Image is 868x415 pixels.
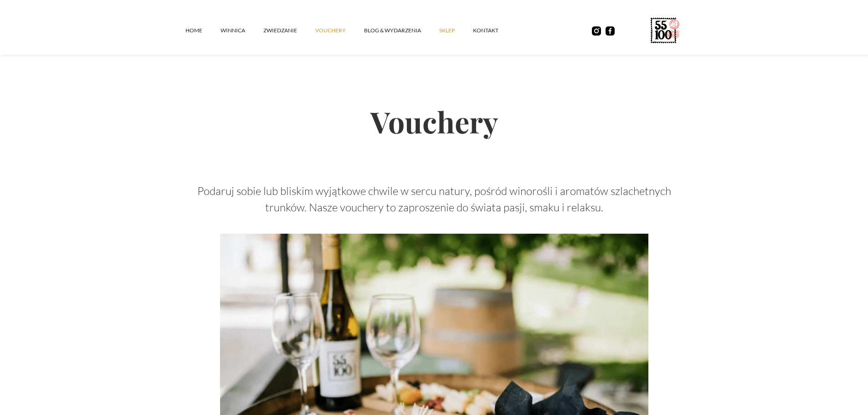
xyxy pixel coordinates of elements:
[185,183,683,215] p: Podaruj sobie lub bliskim wyjątkowe chwile w sercu natury, pośród winorośli i aromatów szlachetny...
[185,75,683,168] h2: Vouchery
[364,17,439,44] a: Blog & Wydarzenia
[263,17,315,44] a: ZWIEDZANIE
[221,17,263,44] a: winnica
[473,17,517,44] a: kontakt
[439,17,473,44] a: SKLEP
[315,17,364,44] a: vouchery
[185,17,221,44] a: Home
